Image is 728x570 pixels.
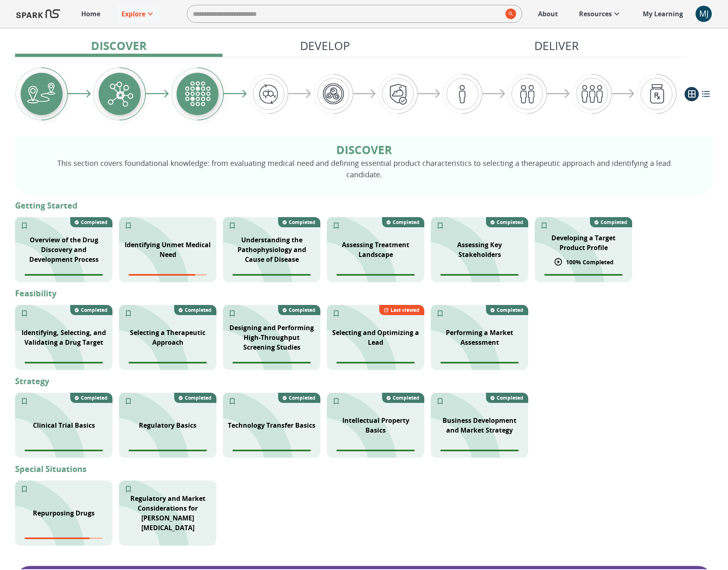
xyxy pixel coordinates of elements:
p: 100 % Completed [566,258,614,266]
p: Last viewed [391,307,419,313]
div: Graphic showing the progression through the Discover, Develop, and Deliver pipeline, highlighting... [15,67,676,121]
svg: Add to My Learning [228,222,236,230]
img: arrow-right [482,89,505,98]
p: Completed [81,307,108,313]
p: Completed [601,219,627,226]
p: Business Development and Market Strategy [436,416,523,435]
p: Developing a Target Product Profile [540,233,627,252]
p: Understanding the Pathophysiology and Cause of Disease [228,235,315,264]
p: About [538,9,558,19]
svg: Add to My Learning [332,309,340,318]
span: Module completion progress of user [544,274,622,276]
div: SPARK NS branding pattern [15,393,112,458]
div: SPARK NS branding pattern [223,305,320,370]
img: arrow-right [68,90,91,98]
div: SPARK NS branding pattern [223,393,320,458]
div: SPARK NS branding pattern [327,393,424,458]
p: This section covers foundational knowledge: from evaluating medical need and defining essential p... [41,157,687,180]
p: Strategy [15,375,713,387]
button: list view [699,87,713,101]
p: Overview of the Drug Discovery and Development Process [20,235,108,264]
span: Module completion progress of user [25,450,103,451]
a: My Learning [639,5,687,23]
p: Selecting a Therapeutic Approach [124,328,212,347]
p: Regulatory Basics [139,420,197,430]
p: Intellectual Property Basics [332,416,419,435]
div: SPARK NS branding pattern [15,481,112,546]
svg: Add to My Learning [436,309,444,318]
span: Module completion progress of user [233,362,311,363]
p: Completed [185,307,212,313]
svg: Add to My Learning [332,397,340,405]
p: Identifying, Selecting, and Validating a Drug Target [20,328,108,347]
p: Develop [300,37,350,54]
span: Module completion progress of user [233,274,311,276]
span: Module completion progress of user [25,362,103,363]
p: Completed [289,219,315,226]
span: Module completion progress of user [25,537,103,539]
p: Discover [41,142,687,157]
svg: Add to My Learning [436,397,444,405]
span: Module completion progress of user [337,450,415,451]
p: Completed [289,307,315,313]
a: About [534,5,562,23]
div: SPARK NS branding pattern [431,217,528,282]
p: Selecting and Optimizing a Lead [332,328,419,347]
p: Regulatory and Market Considerations for [PERSON_NAME][MEDICAL_DATA] [124,494,212,533]
div: SPARK NS branding pattern [223,217,320,282]
p: Assessing Key Stakeholders [436,240,523,259]
p: Special Situations [15,463,713,475]
p: Performing a Market Assessment [436,328,523,347]
div: SPARK NS branding pattern [119,481,216,546]
span: Module completion progress of user [25,274,103,276]
p: Getting Started [15,200,713,212]
p: Clinical Trial Basics [33,420,95,430]
span: Module completion progress of user [441,450,518,451]
span: Module completion progress of user [441,274,518,276]
span: Module completion progress of user [129,362,207,363]
p: Designing and Performing High-Throughput Screening Studies [228,323,315,352]
svg: Add to My Learning [436,222,444,230]
div: SPARK NS branding pattern [119,217,216,282]
svg: Add to My Learning [124,309,132,318]
img: arrow-right [288,89,311,98]
p: Technology Transfer Basics [228,420,315,430]
svg: Add to My Learning [228,397,236,405]
div: SPARK NS branding pattern [431,305,528,370]
p: Discover [91,37,147,54]
p: Completed [81,219,108,226]
p: Assessing Treatment Landscape [332,240,419,259]
div: Dart hitting bullseye [15,305,112,370]
p: Deliver [534,37,579,54]
img: arrow-right [418,89,441,98]
div: SPARK NS branding pattern [15,217,112,282]
svg: Add to My Learning [20,309,28,318]
a: Home [77,5,104,23]
button: grid view [685,87,699,101]
p: Completed [185,394,212,401]
p: Completed [289,394,315,401]
p: Home [81,9,100,19]
p: Feasibility [15,287,713,300]
img: arrow-right [612,89,635,98]
p: Completed [393,219,419,226]
p: Completed [393,394,419,401]
svg: Add to My Learning [228,309,236,318]
div: SPARK NS branding pattern [327,217,424,282]
svg: Add to My Learning [20,397,28,405]
a: Explore [117,5,159,23]
img: arrow-right [547,89,570,98]
p: Completed [497,219,523,226]
p: Completed [81,394,108,401]
span: Module completion progress of user [129,450,207,451]
svg: Add to My Learning [124,397,132,405]
svg: Add to My Learning [20,485,28,493]
a: Resources [575,5,626,23]
svg: Add to My Learning [124,222,132,230]
div: SPARK NS branding pattern [327,305,424,370]
div: MJ [696,6,712,22]
span: Module completion progress of user [337,274,415,276]
button: account of current user [696,6,712,22]
div: SPARK NS branding pattern [535,217,632,282]
img: arrow-right [224,90,247,98]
